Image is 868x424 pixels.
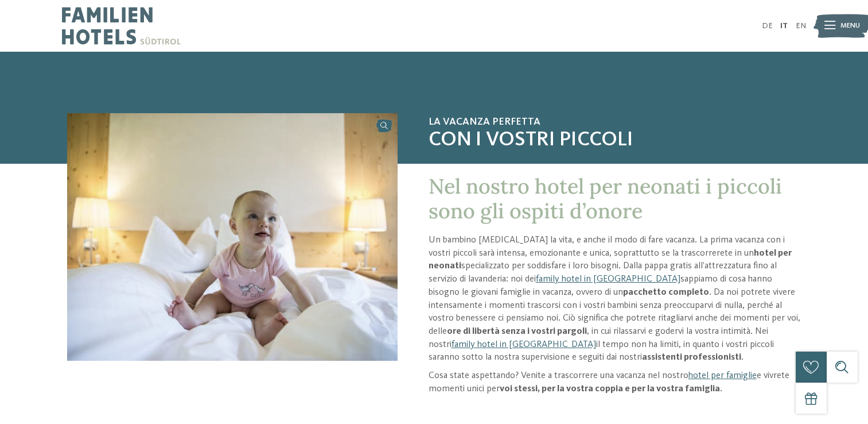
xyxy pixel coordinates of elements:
strong: ore di libertà senza i vostri pargoli [447,327,587,336]
a: DE [762,22,773,30]
img: Hotel per neonati in Alto Adige per una vacanza di relax [67,113,398,361]
strong: hotel per neonati [429,249,792,271]
strong: voi stessi, per la vostra coppia e per la vostra famiglia [500,384,720,394]
a: EN [796,22,806,30]
span: La vacanza perfetta [429,116,801,129]
a: IT [780,22,788,30]
a: family hotel in [GEOGRAPHIC_DATA] [451,340,596,349]
span: con i vostri piccoli [429,128,801,153]
a: hotel per famiglie [688,371,757,380]
a: family hotel in [GEOGRAPHIC_DATA] [536,275,680,284]
span: Nel nostro hotel per neonati i piccoli sono gli ospiti d’onore [429,173,782,224]
span: Menu [840,21,860,31]
p: Cosa state aspettando? Venite a trascorrere una vacanza nel nostro e vivrete momenti unici per . [429,369,801,395]
strong: pacchetto completo [623,288,709,297]
p: Un bambino [MEDICAL_DATA] la vita, e anche il modo di fare vacanza. La prima vacanza con i vostri... [429,234,801,364]
strong: assistenti professionisti [642,353,741,362]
